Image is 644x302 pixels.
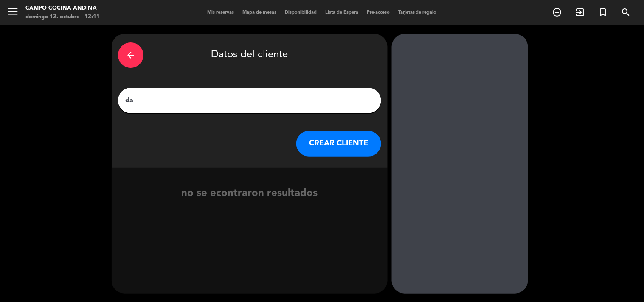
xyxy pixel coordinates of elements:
[552,7,562,17] i: add_circle_outline
[6,5,19,18] i: menu
[126,50,136,60] i: arrow_back
[598,7,608,17] i: turned_in_not
[363,10,394,15] span: Pre-acceso
[118,40,381,70] div: Datos del cliente
[321,10,363,15] span: Lista de Espera
[203,10,238,15] span: Mis reservas
[394,10,441,15] span: Tarjetas de regalo
[575,7,585,17] i: exit_to_app
[621,7,631,17] i: search
[25,13,100,21] div: domingo 12. octubre - 12:11
[296,131,381,157] button: CREAR CLIENTE
[238,10,281,15] span: Mapa de mesas
[25,4,100,13] div: Campo Cocina Andina
[6,5,19,21] button: menu
[112,185,388,202] div: no se econtraron resultados
[281,10,321,15] span: Disponibilidad
[124,95,375,106] input: Escriba nombre, correo electrónico o número de teléfono...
